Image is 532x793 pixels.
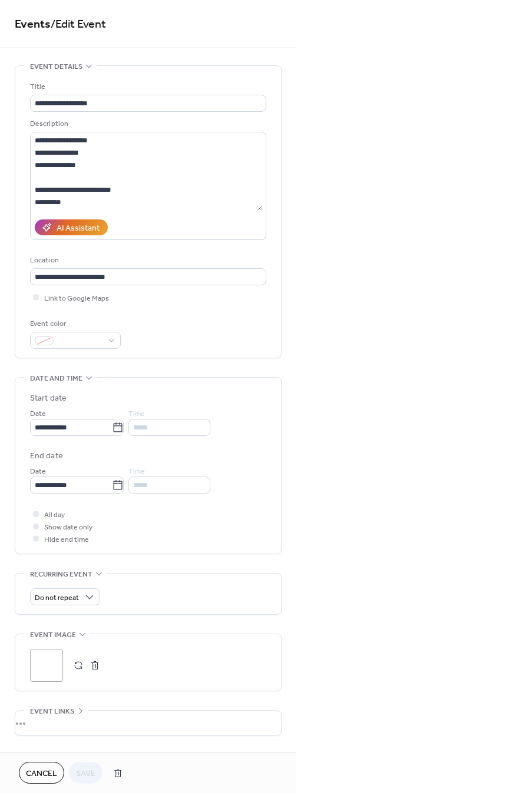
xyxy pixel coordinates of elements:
[35,591,79,605] span: Do not repeat
[30,465,46,478] span: Date
[51,13,106,36] span: / Edit Event
[57,222,100,235] div: AI Assistant
[30,81,264,93] div: Title
[35,219,108,235] button: AI Assistant
[30,61,82,73] span: Event details
[30,629,76,641] span: Event image
[30,118,264,130] div: Description
[128,465,145,478] span: Time
[19,762,64,784] button: Cancel
[30,568,92,581] span: Recurring event
[44,292,109,305] span: Link to Google Maps
[30,408,46,420] span: Date
[30,318,118,330] div: Event color
[44,521,92,534] span: Show date only
[30,649,63,682] div: ;
[44,509,65,521] span: All day
[44,534,89,546] span: Hide end time
[30,392,67,405] div: Start date
[30,750,73,762] span: Categories
[26,768,57,780] span: Cancel
[15,711,281,735] div: •••
[30,372,82,385] span: Date and time
[128,408,145,420] span: Time
[30,705,74,718] span: Event links
[30,450,63,462] div: End date
[15,13,51,36] a: Events
[30,254,264,266] div: Location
